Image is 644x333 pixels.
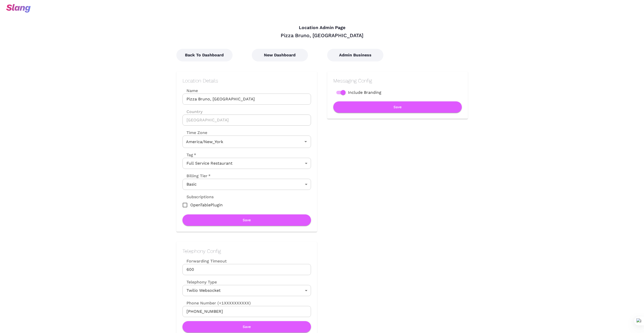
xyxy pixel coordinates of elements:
span: Include Branding [348,90,381,96]
a: Admin Business [327,53,383,57]
h2: Messaging Config [333,78,462,84]
label: Billing Tier [182,173,211,179]
a: New Dashboard [252,53,308,57]
div: Pizza Bruno, [GEOGRAPHIC_DATA] [176,32,468,39]
h2: Location Details [182,78,311,84]
label: Country [182,109,311,115]
h2: Telephony Config [182,248,311,254]
div: Full Service Restaurant [182,158,311,169]
div: Twilio Websocket [182,285,311,296]
a: Back To Dashboard [176,53,233,57]
label: Name [182,88,311,94]
label: Tag [182,152,196,158]
button: Save [182,321,311,332]
button: New Dashboard [252,49,308,61]
label: Subscriptions [182,194,214,200]
label: Forwarding Timeout [182,258,311,264]
label: Telephony Type [182,279,217,285]
div: Basic [182,179,311,190]
button: Save [333,101,462,113]
label: Time Zone [182,130,311,136]
label: Phone Number (+1XXXXXXXXXX) [182,300,311,306]
span: OpenTablePlugin [190,202,223,208]
button: Admin Business [327,49,383,61]
button: Back To Dashboard [176,49,233,61]
button: Save [182,214,311,226]
img: svg+xml;base64,PHN2ZyB3aWR0aD0iOTciIGhlaWdodD0iMzQiIHZpZXdCb3g9IjAgMCA5NyAzNCIgZmlsbD0ibm9uZSIgeG... [6,4,31,13]
button: Open [302,138,309,145]
h4: Location Admin Page [176,25,468,31]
